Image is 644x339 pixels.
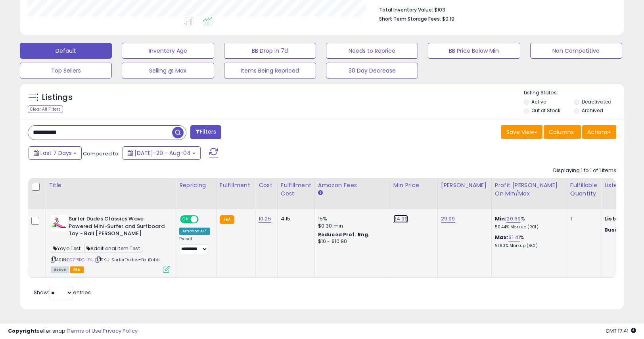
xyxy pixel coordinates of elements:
[495,215,561,230] div: %
[318,215,384,222] div: 15%
[259,181,274,190] div: Cost
[582,107,603,114] label: Archived
[495,234,561,249] div: %
[506,215,521,223] a: 20.69
[379,4,610,14] li: $103
[8,327,37,335] strong: Copyright
[531,98,546,105] label: Active
[570,181,598,198] div: Fulfillable Quantity
[318,222,384,230] div: $0.30 min
[524,89,624,97] p: Listing States:
[70,266,84,273] span: FBA
[29,146,82,160] button: Last 7 Days
[224,63,316,79] button: Items Being Repriced
[67,257,93,263] a: B07P1KGH9L
[51,244,83,253] span: Yoyo Test
[318,190,323,197] small: Amazon Fees.
[83,150,119,157] span: Compared to:
[582,125,616,139] button: Actions
[495,224,561,230] p: 50.44% Markup (ROI)
[379,6,433,13] b: Total Inventory Value:
[20,43,112,59] button: Default
[582,98,611,105] label: Deactivated
[179,181,213,190] div: Repricing
[379,15,441,22] b: Short Term Storage Fees:
[530,43,622,59] button: Non Competitive
[220,215,234,224] small: FBA
[441,181,488,190] div: [PERSON_NAME]
[51,215,170,272] div: ASIN:
[442,15,454,23] span: $0.19
[281,181,311,198] div: Fulfillment Cost
[604,215,640,222] b: Listed Price:
[495,234,509,241] b: Max:
[123,146,201,160] button: [DATE]-29 - Aug-04
[491,178,567,209] th: The percentage added to the cost of goods (COGS) that forms the calculator for Min & Max prices.
[103,327,138,335] a: Privacy Policy
[179,228,210,235] div: Amazon AI *
[495,215,507,222] b: Min:
[179,236,210,254] div: Preset:
[553,167,616,174] div: Displaying 1 to 1 of 1 items
[259,215,271,223] a: 10.25
[197,216,210,223] span: OFF
[428,43,520,59] button: BB Price Below Min
[20,63,112,79] button: Top Sellers
[68,327,102,335] a: Terms of Use
[544,125,581,139] button: Columns
[28,105,63,113] div: Clear All Filters
[122,43,214,59] button: Inventory Age
[508,234,520,241] a: 31.41
[69,215,165,239] b: Surfer Dudes Classics Wave Powered Mini-Surfer and Surfboard Toy - Bali [PERSON_NAME]
[318,231,370,238] b: Reduced Prof. Rng.
[326,63,418,79] button: 30 Day Decrease
[326,43,418,59] button: Needs to Reprice
[318,181,387,190] div: Amazon Fees
[501,125,542,139] button: Save View
[318,238,384,245] div: $10 - $10.90
[134,149,191,157] span: [DATE]-29 - Aug-04
[122,63,214,79] button: Selling @ Max
[181,216,191,223] span: ON
[8,328,138,335] div: seller snap | |
[84,244,142,253] span: Additional Item Test
[495,181,563,198] div: Profit [PERSON_NAME] on Min/Max
[549,128,574,136] span: Columns
[281,215,309,222] div: 4.15
[570,215,595,222] div: 1
[190,125,221,139] button: Filters
[51,266,69,273] span: All listings currently available for purchase on Amazon
[51,215,67,231] img: 31M9UVaZe7S._SL40_.jpg
[441,215,455,223] a: 29.99
[42,92,73,103] h5: Listings
[40,149,72,157] span: Last 7 Days
[224,43,316,59] button: BB Drop in 7d
[220,181,252,190] div: Fulfillment
[34,289,91,296] span: Show: entries
[393,215,408,223] a: 24.99
[495,243,561,249] p: 91.90% Markup (ROI)
[531,107,560,114] label: Out of Stock
[49,181,172,190] div: Title
[393,181,434,190] div: Min Price
[94,257,161,263] span: | SKU: SurferDudes-BaliBobbi
[606,327,636,335] span: 2025-08-12 17:41 GMT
